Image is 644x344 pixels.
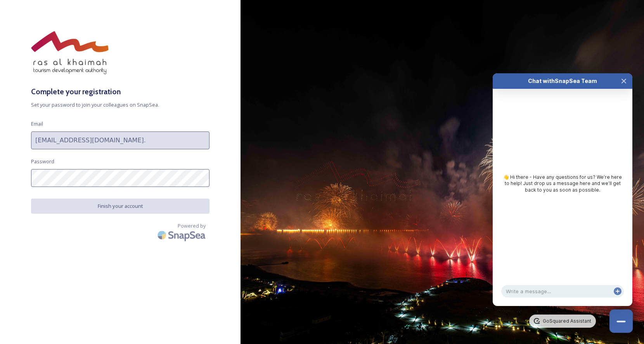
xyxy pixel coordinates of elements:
[31,199,209,214] button: Finish your account
[507,77,618,85] div: Chat with SnapSea Team
[31,31,109,74] img: raktda_eng_new-stacked-logo_rgb.png
[155,226,209,244] img: SnapSea Logo
[31,86,209,97] h3: Complete your registration
[529,315,596,328] a: GoSquared Assistant
[31,120,43,128] span: Email
[178,222,206,230] span: Powered by
[500,174,625,193] div: 👋 Hi there - Have any questions for us? We’re here to help! Just drop us a message here and we’ll...
[609,309,633,333] button: Close Chat
[615,73,632,89] button: Close Chat
[31,158,54,165] span: Password
[31,101,209,109] span: Set your password to join your colleagues on SnapSea.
